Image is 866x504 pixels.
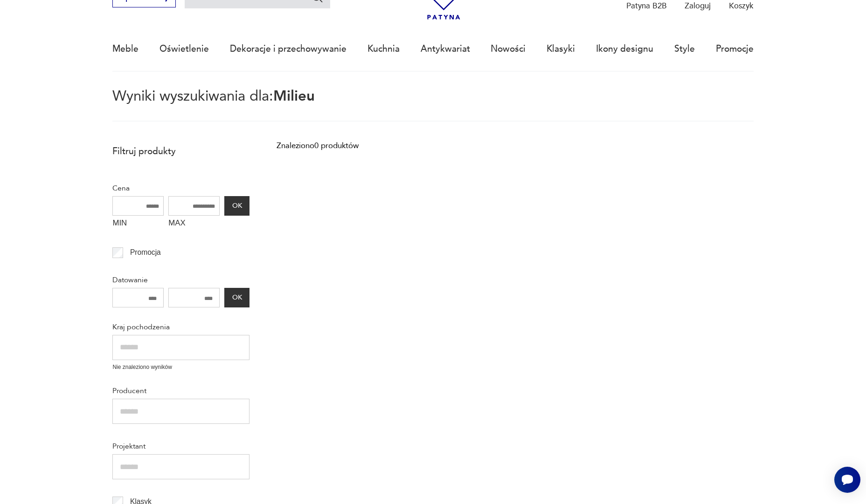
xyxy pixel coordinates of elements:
a: Dekoracje i przechowywanie [230,27,346,70]
p: Kraj pochodzenia [112,321,249,333]
p: Datowanie [112,274,249,286]
p: Projektant [112,440,249,452]
a: Meble [112,27,139,70]
p: Koszyk [729,0,754,11]
a: Ikony designu [596,27,653,70]
p: Nie znaleziono wyników [112,363,249,372]
p: Producent [112,385,249,397]
a: Nowości [491,27,526,70]
p: Zaloguj [685,0,711,11]
a: Style [674,27,695,70]
p: Wyniki wyszukiwania dla: [112,89,753,122]
a: Kuchnia [367,27,400,70]
a: Promocje [716,27,754,70]
button: OK [224,196,249,216]
p: Promocja [130,246,161,259]
p: Filtruj produkty [112,145,249,157]
a: Antykwariat [421,27,470,70]
span: Milieu [273,86,315,106]
p: Cena [112,182,249,194]
label: MIN [112,216,164,233]
a: Klasyki [547,27,575,70]
label: MAX [168,216,220,233]
iframe: Smartsupp widget button [834,467,860,493]
p: Patyna B2B [626,0,667,11]
button: OK [224,288,249,307]
a: Oświetlenie [159,27,209,70]
div: Znaleziono 0 produktów [277,140,359,152]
